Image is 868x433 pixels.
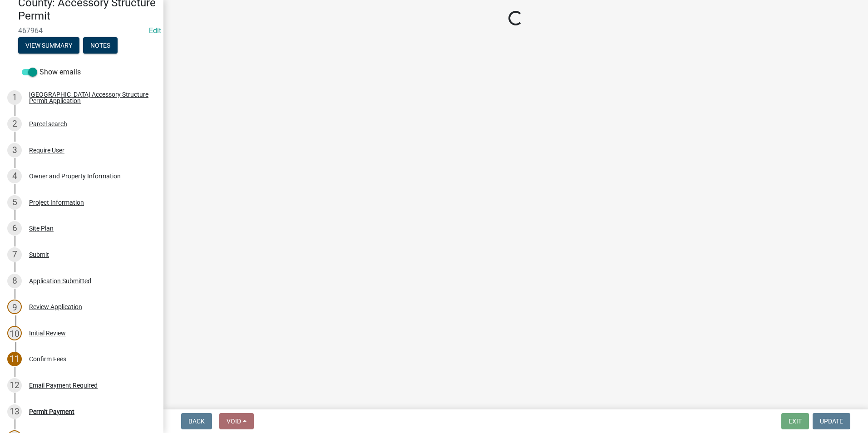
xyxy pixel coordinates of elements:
div: Site Plan [29,225,54,231]
label: Show emails [22,67,81,78]
div: 1 [7,90,22,105]
div: Require User [29,147,64,153]
span: 467964 [18,26,145,35]
wm-modal-confirm: Summary [18,42,79,49]
button: Void [219,413,254,429]
div: Project Information [29,199,84,206]
div: 2 [7,117,22,131]
div: 6 [7,221,22,236]
div: Application Submitted [29,278,91,284]
div: Confirm Fees [29,356,66,362]
button: Notes [83,37,118,54]
span: Back [188,418,205,425]
div: 9 [7,300,22,314]
div: Initial Review [29,330,66,336]
span: Void [227,418,241,425]
div: 4 [7,169,22,183]
div: [GEOGRAPHIC_DATA] Accessory Structure Permit Application [29,91,149,104]
div: Parcel search [29,121,67,127]
div: 11 [7,352,22,366]
div: 8 [7,274,22,288]
div: 7 [7,247,22,262]
div: 3 [7,143,22,157]
button: Back [181,413,212,429]
div: Email Payment Required [29,382,98,389]
div: 5 [7,195,22,210]
div: Permit Payment [29,408,74,415]
span: Update [820,418,843,425]
div: 13 [7,404,22,419]
button: Exit [781,413,809,429]
a: Edit [149,26,161,35]
div: Submit [29,251,49,258]
wm-modal-confirm: Edit Application Number [149,26,161,35]
wm-modal-confirm: Notes [83,42,118,49]
div: Owner and Property Information [29,173,121,179]
div: 10 [7,326,22,340]
button: Update [813,413,850,429]
button: View Summary [18,37,79,54]
div: 12 [7,378,22,393]
div: Review Application [29,304,82,310]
